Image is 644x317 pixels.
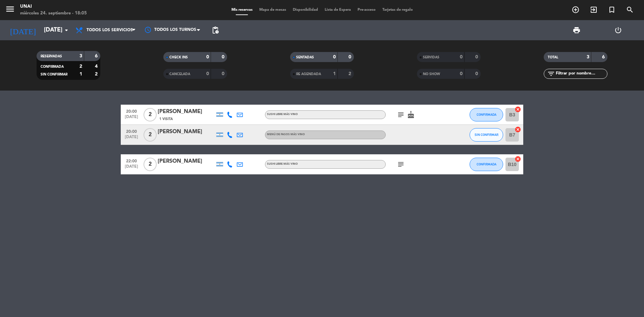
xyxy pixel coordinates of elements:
[123,157,140,164] span: 22:00
[41,73,67,76] span: SIN CONFIRMAR
[573,26,581,34] span: print
[296,72,321,76] span: RE AGENDADA
[608,6,616,14] i: turned_in_not
[321,8,354,12] span: Lista de Espera
[123,115,140,122] span: [DATE]
[470,158,503,171] button: CONFIRMADA
[379,8,416,12] span: Tarjetas de regalo
[515,156,521,162] i: cancel
[20,10,87,17] div: miércoles 24. septiembre - 18:05
[587,55,589,59] strong: 3
[123,164,140,172] span: [DATE]
[158,127,215,136] div: [PERSON_NAME]
[333,71,336,76] strong: 1
[123,135,140,143] span: [DATE]
[87,28,133,33] span: Todos los servicios
[123,127,140,135] span: 20:00
[547,70,555,78] i: filter_list
[475,133,498,137] span: SIN CONFIRMAR
[228,8,256,12] span: Mis reservas
[206,55,209,59] strong: 0
[41,55,62,58] span: RESERVADAS
[267,163,298,165] span: SUSHI LIBRE MÁS VINO
[123,107,140,115] span: 20:00
[79,64,82,69] strong: 2
[354,8,379,12] span: Pre-acceso
[211,26,219,34] span: pending_actions
[159,116,173,122] span: 1 Visita
[515,106,521,113] i: cancel
[460,55,463,59] strong: 0
[144,108,157,121] span: 2
[515,126,521,133] i: cancel
[289,8,321,12] span: Disponibilidad
[614,26,622,34] i: power_settings_new
[62,26,70,34] i: arrow_drop_down
[206,71,209,76] strong: 0
[460,71,463,76] strong: 0
[169,72,190,76] span: CANCELADA
[407,111,415,119] i: cake
[41,65,64,68] span: CONFIRMADA
[333,55,336,59] strong: 0
[423,56,439,59] span: SERVIDAS
[95,64,99,69] strong: 4
[477,113,496,116] span: CONFIRMADA
[470,108,503,121] button: CONFIRMADA
[144,158,157,171] span: 2
[572,6,580,14] i: add_circle_outline
[95,54,99,58] strong: 6
[267,133,305,136] span: MENÚ DE PASOS MÁS VINO
[548,56,558,59] span: TOTAL
[158,107,215,116] div: [PERSON_NAME]
[256,8,289,12] span: Mapa de mesas
[95,72,99,76] strong: 2
[20,3,87,10] div: Unai
[397,111,405,119] i: subject
[296,56,314,59] span: SENTADAS
[348,55,353,59] strong: 0
[158,157,215,166] div: [PERSON_NAME]
[626,6,634,14] i: search
[423,72,440,76] span: NO SHOW
[5,23,41,38] i: [DATE]
[555,70,607,77] input: Filtrar por nombre...
[267,113,298,116] span: SUSHI LIBRE MÁS VINO
[348,71,353,76] strong: 2
[169,56,188,59] span: CHECK INS
[222,71,226,76] strong: 0
[79,54,82,58] strong: 3
[597,20,639,40] div: LOG OUT
[470,128,503,142] button: SIN CONFIRMAR
[397,160,405,168] i: subject
[222,55,226,59] strong: 0
[475,55,479,59] strong: 0
[475,71,479,76] strong: 0
[144,128,157,142] span: 2
[5,4,15,16] button: menu
[602,55,606,59] strong: 6
[5,4,15,14] i: menu
[590,6,598,14] i: exit_to_app
[477,162,496,166] span: CONFIRMADA
[79,72,82,76] strong: 1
